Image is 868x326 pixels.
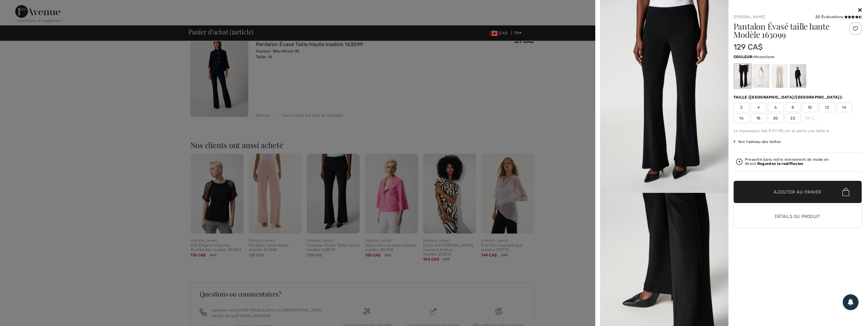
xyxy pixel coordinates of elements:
span: 16 [734,113,749,123]
img: Regardez la rediffusion [736,159,742,165]
a: [PERSON_NAME] [734,15,765,19]
div: Vanille [753,64,769,88]
div: Moonstone [771,64,787,88]
div: 20 Évaluations [815,14,862,20]
img: ring-m.svg [811,117,814,120]
span: 2 [734,103,749,112]
span: Ajouter au panier [774,189,821,195]
button: Détails du produit [734,206,862,228]
div: Taille ([GEOGRAPHIC_DATA]/[GEOGRAPHIC_DATA]): [734,94,844,100]
span: 18 [751,113,767,123]
span: 129 CA$ [734,43,763,51]
span: 12 [819,103,835,112]
div: Le mannequin fait 5'9"/175 cm et porte une taille 6. [734,128,862,134]
div: Noir [734,64,751,88]
span: 10 [802,103,818,112]
button: Ajouter au panier [734,181,862,203]
span: 6 [768,103,784,112]
span: 8 [785,103,801,112]
span: 22 [785,113,801,123]
span: 20 [768,113,784,123]
img: Bag.svg [842,188,849,196]
span: Couleur: [734,55,754,59]
div: Presenté dans notre événement de mode en direct. [745,158,859,166]
span: Chat [14,4,27,10]
span: 4 [751,103,767,112]
span: 24 [802,113,818,123]
strong: Regardez la rediffusion [757,161,804,166]
span: 14 [836,103,852,112]
span: Moonstone [754,55,775,59]
h1: Pantalon Évasé taille haute Modèle 163099 [734,22,840,39]
div: Bleu Minuit 40 [789,64,806,88]
span: Voir tableau des tailles [734,139,781,145]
